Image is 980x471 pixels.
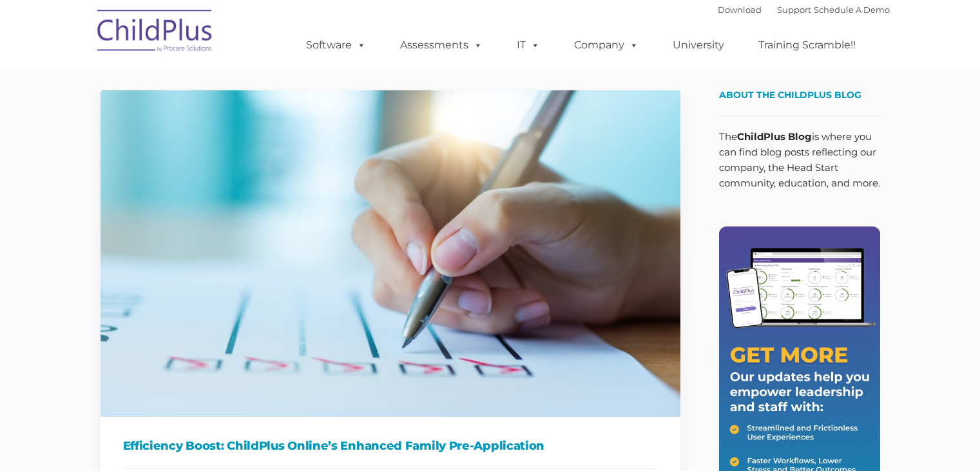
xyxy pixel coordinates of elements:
a: Download [718,5,762,15]
a: Assessments [387,32,495,58]
a: IT [504,32,553,58]
a: Schedule A Demo [814,5,890,15]
span: About the ChildPlus Blog [719,89,861,101]
a: Training Scramble!! [745,32,869,58]
p: The is where you can find blog posts reflecting our company, the Head Start community, education,... [719,129,880,191]
h1: Efficiency Boost: ChildPlus Online’s Enhanced Family Pre-Application [123,436,658,456]
a: Software [293,32,379,58]
a: University [660,32,737,58]
strong: ChildPlus Blog [737,130,812,143]
font: | [718,5,890,15]
img: ChildPlus by Procare Solutions [91,1,220,65]
img: Efficiency Boost: ChildPlus Online's Enhanced Family Pre-Application Process - Streamlining Appli... [101,90,680,417]
a: Support [777,5,811,15]
a: Company [561,32,651,58]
